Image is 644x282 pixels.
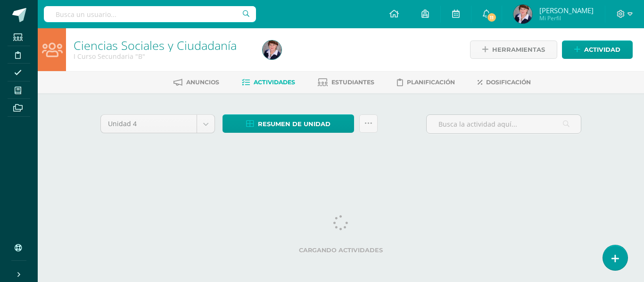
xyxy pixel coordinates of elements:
[331,79,374,86] span: Estudiantes
[407,79,455,86] span: Planificación
[584,41,620,58] span: Actividad
[74,39,251,52] h1: Ciencias Sociales y Ciudadanía
[486,79,531,86] span: Dosificación
[492,41,545,58] span: Herramientas
[108,115,190,133] span: Unidad 4
[173,75,219,90] a: Anuncios
[427,115,581,133] input: Busca la actividad aquí...
[539,14,594,22] span: Mi Perfil
[254,79,295,86] span: Actividades
[74,52,251,61] div: I Curso Secundaria 'B'
[513,5,532,24] img: 49c126ab159c54e96e3d95a6f1df8590.png
[487,12,497,23] span: 11
[397,75,455,90] a: Planificación
[318,75,374,90] a: Estudiantes
[263,40,281,59] img: 49c126ab159c54e96e3d95a6f1df8590.png
[242,75,295,90] a: Actividades
[100,247,581,254] label: Cargando actividades
[44,6,256,22] input: Busca un usuario...
[223,114,354,133] a: Resumen de unidad
[258,115,330,133] span: Resumen de unidad
[539,6,594,15] span: [PERSON_NAME]
[74,37,237,53] a: Ciencias Sociales y Ciudadanía
[478,75,531,90] a: Dosificación
[562,40,633,59] a: Actividad
[101,115,215,133] a: Unidad 4
[470,40,557,59] a: Herramientas
[186,79,219,86] span: Anuncios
